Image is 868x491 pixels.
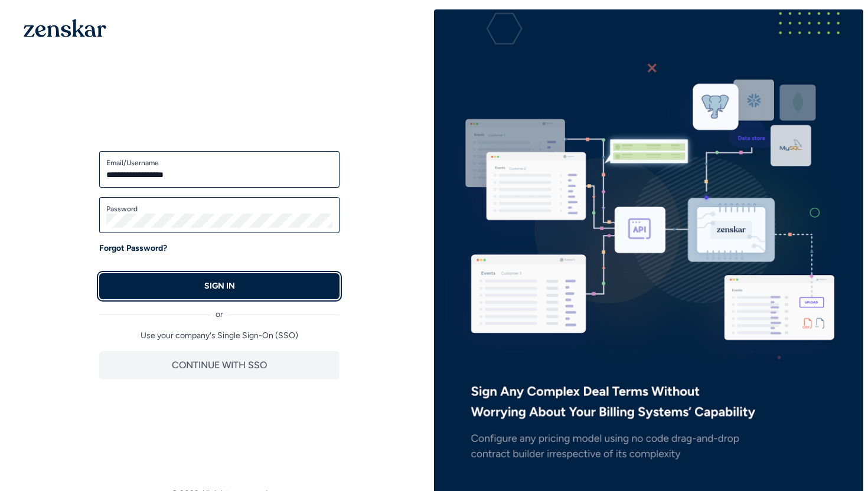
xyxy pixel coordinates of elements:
[99,243,167,254] a: Forgot Password?
[106,158,332,168] label: Email/Username
[99,299,340,320] div: or
[24,19,106,37] img: 1OGAJ2xQqyY4LXKgY66KYq0eOWRCkrZdAb3gUhuVAqdWPZE9SRJmCz+oDMSn4zDLXe31Ii730ItAGKgCKgCCgCikA4Av8PJUP...
[106,204,332,214] label: Password
[99,273,340,299] button: SIGN IN
[204,280,235,292] p: SIGN IN
[99,351,340,379] button: CONTINUE WITH SSO
[99,330,340,342] p: Use your company's Single Sign-On (SSO)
